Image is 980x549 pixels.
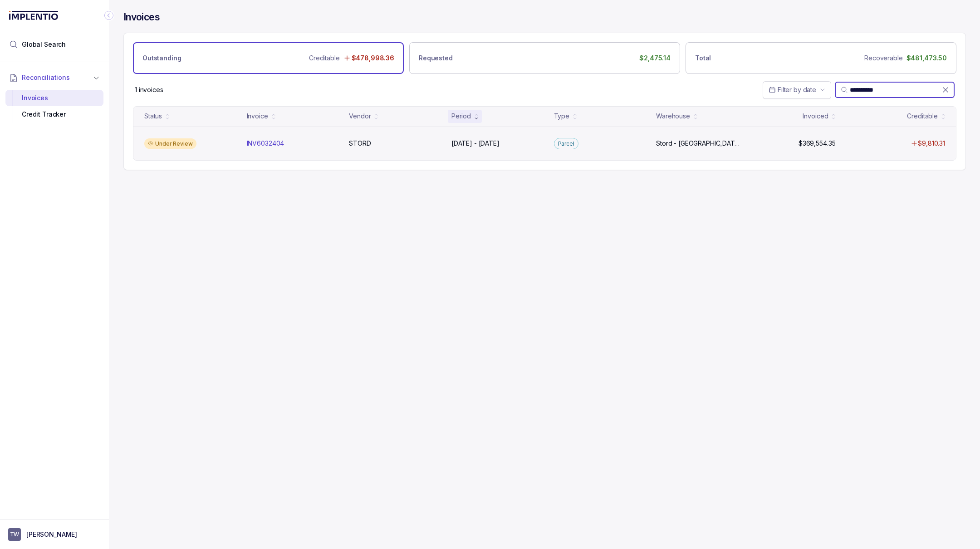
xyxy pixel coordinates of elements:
div: Status [144,112,162,121]
span: Reconciliations [22,73,70,82]
button: Reconciliations [5,68,103,88]
div: Collapse Icon [103,10,114,21]
p: STORD [349,139,371,148]
div: Invoices [13,90,96,106]
div: Type [554,112,569,121]
button: User initials[PERSON_NAME] [8,528,101,541]
div: Invoiced [803,112,828,121]
div: Warehouse [656,112,690,121]
p: $369,554.35 [799,139,835,148]
h4: Invoices [123,11,160,24]
div: Under Review [144,138,196,149]
button: Date Range Picker [763,81,831,98]
p: Requested [419,54,453,63]
p: Outstanding [142,54,181,63]
div: Invoice [247,112,268,121]
div: Period [451,112,471,121]
span: Global Search [22,40,66,49]
span: Filter by date [778,86,816,93]
p: Recoverable [864,54,902,63]
p: [DATE] - [DATE] [451,139,500,148]
span: User initials [8,528,21,541]
p: INV6032404 [247,139,284,148]
p: Total [695,54,711,63]
p: $2,475.14 [639,54,671,63]
p: Stord - [GEOGRAPHIC_DATA] [656,139,740,148]
div: Credit Tracker [13,106,96,123]
p: [PERSON_NAME] [26,530,77,539]
p: $9,810.31 [918,139,945,148]
div: Reconciliations [5,88,103,125]
search: Date Range Picker [769,85,816,94]
p: Creditable [309,54,340,63]
div: Remaining page entries [135,85,163,94]
div: Creditable [907,112,938,121]
p: 1 invoices [135,85,163,94]
p: $481,473.50 [906,54,947,63]
p: Parcel [558,139,574,148]
p: $478,998.36 [352,54,394,63]
div: Vendor [349,112,371,121]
